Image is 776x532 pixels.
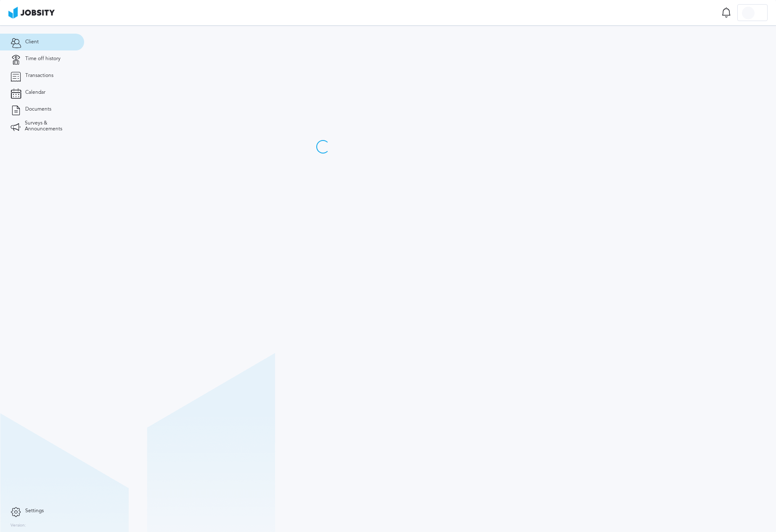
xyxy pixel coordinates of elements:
span: Client [25,39,39,45]
span: Surveys & Announcements [25,120,74,132]
img: ab4bad089aa723f57921c736e9817d99.png [8,7,55,19]
span: Calendar [25,90,45,95]
label: Version: [11,523,26,528]
span: Transactions [25,73,53,79]
span: Time off history [25,56,61,62]
span: Documents [25,106,51,112]
span: Settings [25,508,44,514]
